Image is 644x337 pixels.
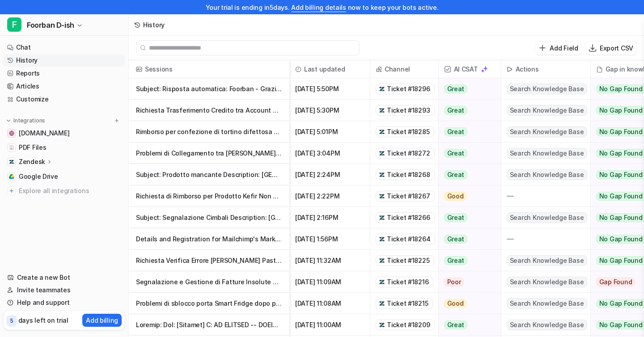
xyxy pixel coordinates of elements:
[379,215,385,221] img: zendesk
[379,192,432,201] a: Ticket #18267
[387,320,430,329] span: Ticket #18209
[439,121,496,143] button: Great
[293,314,366,336] span: [DATE] 11:00AM
[136,164,282,185] p: Subject: Prodotto mancante Description: [GEOGRAPHIC_DATA], Volevo avvisarvi che oggi ho fatto l’a...
[387,213,430,222] span: Ticket #18266
[507,105,587,116] span: Search Knowledge Base
[439,143,496,164] button: Great
[444,106,468,115] span: Great
[293,78,366,100] span: [DATE] 5:50PM
[136,100,282,121] p: Richiesta Trasferimento Credito tra Account Aziendali dopo Cambio Denominazione
[439,78,496,100] button: Great
[86,316,118,325] p: Add billing
[379,106,432,115] a: Ticket #18293
[379,193,385,199] img: zendesk
[507,148,587,159] span: Search Knowledge Base
[9,145,14,150] img: PDF Files
[439,293,496,314] button: Good
[444,149,468,158] span: Great
[507,169,587,180] span: Search Knowledge Base
[379,278,430,286] a: Ticket #18216
[27,19,74,31] span: Foorban D-ish
[136,185,282,207] p: Richiesta di Rimborso per Prodotto Kefir Non Disponibile [PERSON_NAME]'Ordine 3888882
[4,185,125,197] a: Explore all integrations
[444,299,467,308] span: Good
[379,149,432,158] a: Ticket #18272
[136,293,282,314] p: Problemi di sblocco porta Smart Fridge dopo pagamento
[439,185,496,207] button: Good
[444,84,468,93] span: Great
[439,250,496,271] button: Great
[4,93,125,105] a: Customize
[7,17,21,32] span: F
[596,278,636,286] span: Gap Found
[379,322,385,328] img: zendesk
[387,170,430,179] span: Ticket #18268
[293,143,366,164] span: [DATE] 3:04PM
[379,84,432,93] a: Ticket #18296
[4,170,125,183] a: Google DriveGoogle Drive
[4,41,125,54] a: Chat
[379,279,385,285] img: zendesk
[4,116,48,125] button: Integrations
[379,107,385,114] img: zendesk
[293,121,366,143] span: [DATE] 5:01PM
[600,43,633,53] p: Export CSV
[439,228,496,250] button: Great
[4,271,125,284] a: Create a new Bot
[136,271,282,293] p: Segnalazione e Gestione di Fatture Insolute da Parte di Cliente Aziendale
[507,84,587,94] span: Search Knowledge Base
[379,129,385,135] img: zendesk
[387,127,429,136] span: Ticket #18285
[136,314,282,336] p: Loremip: Dol: [Sitamet] C: AD ELITSED -- DOEIUSMOD TEMPORIN UTLABORE ETDOLO Magnaaliqua: Enimad m...
[4,296,125,309] a: Help and support
[444,127,468,136] span: Great
[136,207,282,228] p: Subject: Segnalazione Cimbali Description: [GEOGRAPHIC_DATA], Vi [PERSON_NAME] per segnalarvi che...
[535,42,581,55] button: Add Field
[293,293,366,314] span: [DATE] 11:08AM
[19,172,58,181] span: Google Drive
[444,170,468,179] span: Great
[387,299,428,308] span: Ticket #18215
[4,67,125,80] a: Reports
[444,320,468,329] span: Great
[136,143,282,164] p: Problemi di Collegamento tra [PERSON_NAME] e [PERSON_NAME]: Richiesta Assistenza
[4,127,125,139] a: www.foorban.com[DOMAIN_NAME]
[507,212,587,223] span: Search Knowledge Base
[19,129,69,138] span: [DOMAIN_NAME]
[136,250,282,271] p: Richiesta Verifica Errore [PERSON_NAME] Pasto YesTicket
[379,320,432,329] a: Ticket #18209
[136,228,282,250] p: Details and Registration for Mailchimp's Marketing Success Season Virtual Event
[507,277,587,287] span: Search Knowledge Base
[379,256,431,265] a: Ticket #18225
[293,207,366,228] span: [DATE] 2:16PM
[293,60,366,78] span: Last updated
[291,4,346,11] a: Add billing details
[379,257,385,264] img: zendesk
[9,131,14,136] img: www.foorban.com
[507,126,587,137] span: Search Knowledge Base
[439,207,496,228] button: Great
[439,271,496,293] button: Poor
[4,141,125,154] a: PDF FilesPDF Files
[19,157,45,166] p: Zendesk
[19,143,46,152] span: PDF Files
[7,186,16,195] img: explore all integrations
[439,164,496,185] button: Great
[4,284,125,296] a: Invite teammates
[379,127,431,136] a: Ticket #18285
[379,235,432,244] a: Ticket #18264
[444,213,468,222] span: Great
[444,192,467,201] span: Good
[82,314,122,327] button: Add billing
[379,213,432,222] a: Ticket #18266
[293,185,366,207] span: [DATE] 2:22PM
[387,235,430,244] span: Ticket #18264
[387,106,430,115] span: Ticket #18293
[444,256,468,265] span: Great
[379,300,385,307] img: zendesk
[379,86,385,92] img: zendesk
[379,172,385,178] img: zendesk
[293,250,366,271] span: [DATE] 11:32AM
[374,60,435,78] span: Channel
